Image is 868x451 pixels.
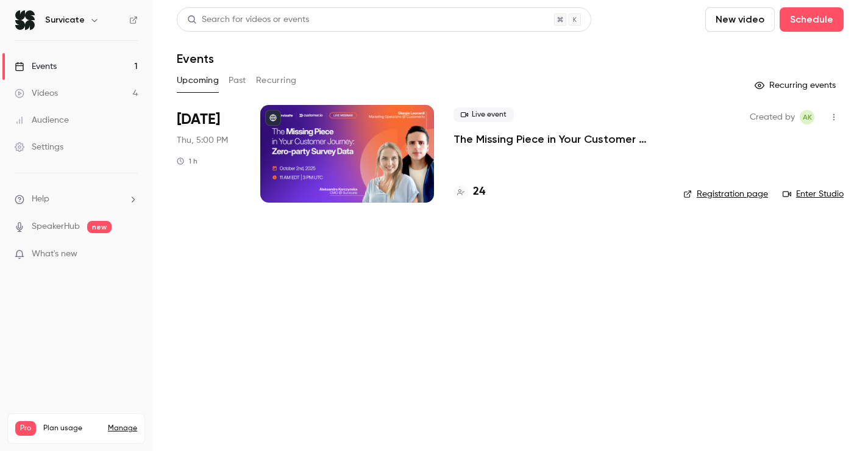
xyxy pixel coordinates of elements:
[87,221,112,233] span: new
[177,105,241,203] div: Oct 2 Thu, 11:00 AM (America/New York)
[750,110,795,124] span: Created by
[15,60,57,73] div: Events
[32,193,49,206] span: Help
[123,249,138,260] iframe: Noticeable Trigger
[229,71,246,90] button: Past
[32,248,77,261] span: What's new
[705,7,775,32] button: New video
[15,10,35,30] img: Survicate
[803,110,812,124] span: AK
[454,184,485,200] a: 24
[256,71,297,90] button: Recurring
[177,134,228,146] span: Thu, 5:00 PM
[177,110,220,129] span: [DATE]
[749,76,844,95] button: Recurring events
[32,220,80,233] a: SpeakerHub
[15,87,58,99] div: Videos
[783,188,844,200] a: Enter Studio
[780,7,844,32] button: Schedule
[177,51,214,66] h1: Events
[454,107,514,122] span: Live event
[15,193,138,206] li: help-dropdown-opener
[15,141,63,153] div: Settings
[45,14,85,26] h6: Survicate
[177,71,219,90] button: Upcoming
[15,421,36,436] span: Pro
[177,156,197,166] div: 1 h
[187,13,309,26] div: Search for videos or events
[800,110,814,124] span: Aleksandra Korczyńska
[108,424,137,433] a: Manage
[683,188,768,200] a: Registration page
[473,184,485,200] h4: 24
[15,114,69,126] div: Audience
[43,424,101,433] span: Plan usage
[454,132,664,146] a: The Missing Piece in Your Customer Journey: Zero-party Survey Data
